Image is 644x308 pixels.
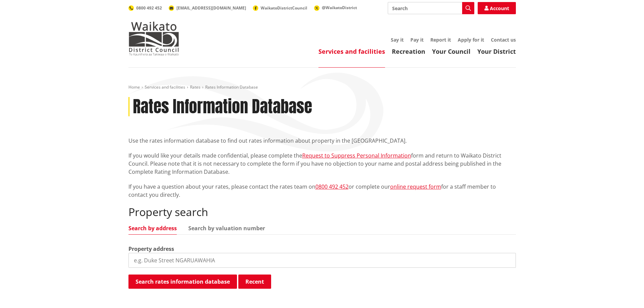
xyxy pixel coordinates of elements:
h2: Property search [128,206,516,218]
a: Search by valuation number [188,226,265,231]
a: Rates [190,84,200,90]
a: Pay it [410,37,424,43]
a: Request to Suppress Personal Information [302,152,411,159]
a: [EMAIL_ADDRESS][DOMAIN_NAME] [169,5,246,11]
a: Apply for it [458,37,484,43]
p: If you would like your details made confidential, please complete the form and return to Waikato ... [128,151,516,176]
span: @WaikatoDistrict [322,5,357,10]
span: 0800 492 452 [136,5,162,11]
a: Home [128,84,140,90]
a: Report it [430,37,451,43]
input: Search input [388,2,474,14]
a: WaikatoDistrictCouncil [253,5,307,11]
nav: breadcrumb [128,85,516,90]
span: Rates Information Database [205,84,258,90]
a: Services and facilities [318,47,385,55]
a: @WaikatoDistrict [314,5,357,10]
a: Your Council [432,47,471,55]
a: Search by address [128,226,177,231]
h1: Rates Information Database [133,97,312,117]
a: 0800 492 452 [315,183,349,190]
label: Property address [128,245,174,253]
a: 0800 492 452 [128,5,162,11]
a: Your District [477,47,516,55]
a: Say it [391,37,404,43]
button: Recent [238,275,271,289]
p: Use the rates information database to find out rates information about property in the [GEOGRAPHI... [128,137,516,145]
a: online request form [390,183,441,190]
a: Services and facilities [145,84,185,90]
a: Contact us [491,37,516,43]
span: [EMAIL_ADDRESS][DOMAIN_NAME] [176,5,246,11]
button: Search rates information database [128,275,237,289]
a: Account [478,2,516,14]
img: Waikato District Council - Te Kaunihera aa Takiwaa o Waikato [128,22,179,55]
a: Recreation [392,47,425,55]
p: If you have a question about your rates, please contact the rates team on or complete our for a s... [128,183,516,199]
input: e.g. Duke Street NGARUAWAHIA [128,253,516,268]
span: WaikatoDistrictCouncil [261,5,307,11]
